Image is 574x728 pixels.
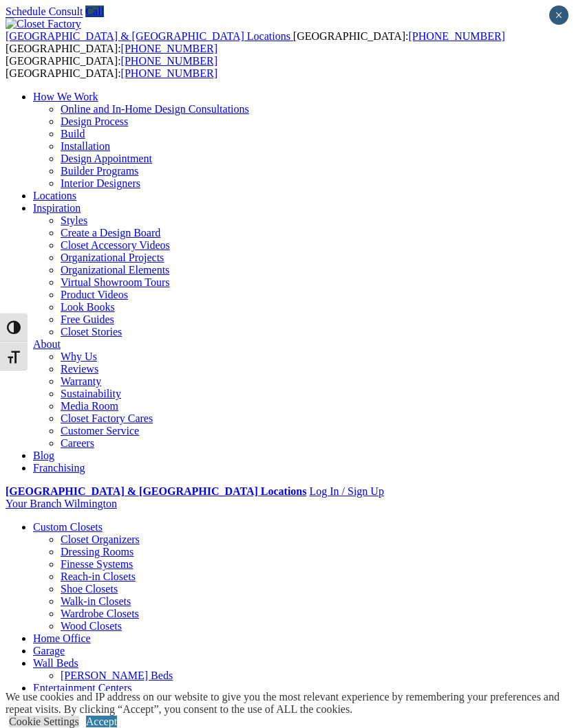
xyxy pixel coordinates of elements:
[33,338,61,350] a: About
[61,363,98,375] a: Reviews
[33,645,65,657] a: Garage
[61,264,169,276] a: Organizational Elements
[61,289,128,300] a: Product Videos
[61,375,101,387] a: Warranty
[309,485,383,497] a: Log In / Sign Up
[61,177,140,189] a: Interior Designers
[61,571,136,582] a: Reach-in Closets
[61,301,115,313] a: Look Books
[61,546,134,558] a: Dressing Rooms
[6,498,61,509] span: Your Branch
[61,437,94,449] a: Careers
[86,716,117,727] a: Accept
[33,462,85,474] a: Franchising
[61,558,133,570] a: Finesse Systems
[33,91,98,102] a: How We Work
[61,620,122,632] a: Wood Closets
[549,5,568,25] button: Close
[6,5,83,17] a: Schedule Consult
[61,214,87,226] a: Styles
[61,140,110,152] a: Installation
[61,583,118,595] a: Shoe Closets
[6,498,117,509] a: Your Branch Wilmington
[61,388,121,399] a: Sustainability
[33,682,132,694] a: Entertainment Centers
[33,202,81,214] a: Inspiration
[6,30,293,42] a: [GEOGRAPHIC_DATA] & [GEOGRAPHIC_DATA] Locations
[61,670,173,681] a: [PERSON_NAME] Beds
[33,657,78,669] a: Wall Beds
[33,632,91,644] a: Home Office
[61,103,249,115] a: Online and In-Home Design Consultations
[61,533,140,545] a: Closet Organizers
[6,485,306,497] a: [GEOGRAPHIC_DATA] & [GEOGRAPHIC_DATA] Locations
[61,400,118,412] a: Media Room
[6,30,505,54] span: [GEOGRAPHIC_DATA]: [GEOGRAPHIC_DATA]:
[6,691,574,716] div: We use cookies and IP address on our website to give you the most relevant experience by remember...
[33,190,76,201] a: Locations
[61,412,153,424] a: Closet Factory Cares
[61,595,131,607] a: Walk-in Closets
[85,5,104,17] a: Call
[33,450,54,461] a: Blog
[121,55,217,67] a: [PHONE_NUMBER]
[61,165,138,177] a: Builder Programs
[61,425,139,437] a: Customer Service
[61,276,170,288] a: Virtual Showroom Tours
[408,30,504,42] a: [PHONE_NUMBER]
[61,351,97,362] a: Why Us
[33,521,103,533] a: Custom Closets
[6,30,290,42] span: [GEOGRAPHIC_DATA] & [GEOGRAPHIC_DATA] Locations
[61,115,128,127] a: Design Process
[61,326,122,338] a: Closet Stories
[61,608,139,619] a: Wardrobe Closets
[64,498,117,509] span: Wilmington
[121,67,217,79] a: [PHONE_NUMBER]
[61,313,114,325] a: Free Guides
[61,227,160,239] a: Create a Design Board
[61,239,170,251] a: Closet Accessory Videos
[6,55,217,79] span: [GEOGRAPHIC_DATA]: [GEOGRAPHIC_DATA]:
[61,128,85,140] a: Build
[61,252,164,263] a: Organizational Projects
[121,43,217,54] a: [PHONE_NUMBER]
[61,153,152,164] a: Design Appointment
[6,18,81,30] img: Closet Factory
[9,716,79,727] a: Cookie Settings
